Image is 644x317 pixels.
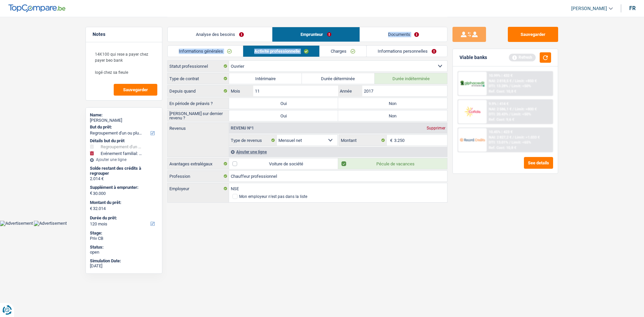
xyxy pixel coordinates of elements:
span: DTI: 13.01% [489,140,508,145]
a: Informations personnelles [367,46,447,57]
img: AlphaCredit [460,80,485,88]
label: Oui [229,98,338,109]
div: Ref. Cost: 9,6 € [489,117,514,122]
div: 10.99% | 432 € [489,73,513,78]
div: Simulation Date: [90,258,158,264]
div: Mon employeur n’est pas dans la liste [239,195,307,199]
span: € [90,206,92,211]
span: NAI: 2 586,1 € [489,107,512,111]
label: Revenus [168,123,229,130]
span: / [509,140,511,145]
label: Supplément à emprunter: [90,185,157,190]
label: Employeur [168,183,229,194]
span: / [509,84,511,88]
span: NAI: 2 818,5 € [489,79,512,83]
h5: Notes [93,32,155,37]
span: / [509,112,511,116]
div: Name: [90,112,158,118]
span: / [513,79,514,83]
div: Viable banks [460,55,487,60]
label: Depuis quand [168,86,229,96]
span: DTI: 13.28% [489,84,508,88]
label: But du prêt: [90,124,157,130]
div: Ref. Cost: 10,8 € [489,89,516,94]
div: Détails but du prêt [90,138,158,144]
label: Statut professionnel [168,61,229,71]
label: Montant [339,135,387,146]
a: Charges [320,46,366,57]
span: / [513,135,514,140]
a: Emprunteur [272,27,360,42]
span: DTI: 20.43% [489,112,508,116]
span: Sauvegarder [123,88,148,92]
img: Advertisement [34,221,67,226]
a: Documents [360,27,447,42]
a: Activité professionnelle [243,46,320,57]
label: Non [338,98,447,109]
button: Sauvegarder [508,27,558,42]
label: Oui [229,110,338,121]
a: Analyse des besoins [168,27,272,42]
span: Limit: <50% [512,112,531,116]
label: Montant du prêt: [90,200,157,205]
input: AAAA [362,86,447,96]
span: NAI: 2 827,2 € [489,135,512,140]
label: [PERSON_NAME] sur dernier revenu ? [168,110,229,121]
span: Limit: >1.033 € [515,135,540,140]
img: TopCompare Logo [8,4,65,12]
span: Limit: >800 € [515,107,537,111]
label: Type de revenus [229,135,277,146]
div: Stage: [90,230,158,236]
div: 10.45% | 423 € [489,130,513,134]
div: 2.014 € [90,176,158,181]
div: Ajouter une ligne [90,157,158,162]
div: Refresh [509,54,536,61]
label: Avantages extralégaux [168,158,229,169]
div: 9.9% | 414 € [489,102,508,106]
label: Mois [229,86,253,96]
label: Intérimaire [229,73,302,84]
input: Cherchez votre employeur [229,183,447,194]
div: open [90,250,158,255]
span: Limit: <50% [512,84,531,88]
span: Limit: <65% [512,140,531,145]
div: Ref. Cost: 10,8 € [489,146,516,150]
span: [PERSON_NAME] [571,6,607,11]
span: Limit: >850 € [515,79,537,83]
div: [PERSON_NAME] [90,118,158,123]
label: Voiture de société [229,158,338,169]
img: Record Credits [460,134,485,146]
div: [DATE] [90,263,158,269]
img: Cofidis [460,105,485,118]
div: fr [629,5,636,11]
label: Pécule de vacances [338,158,447,169]
div: Revenu nº1 [229,126,256,130]
a: Informations générales [168,46,243,57]
span: / [513,107,514,111]
label: Durée du prêt: [90,215,157,221]
button: See details [524,157,553,169]
label: En période de préavis ? [168,98,229,109]
label: Durée indéterminée [375,73,447,84]
span: € [90,191,92,196]
div: Ajouter une ligne [229,147,447,157]
div: Status: [90,245,158,250]
label: Année [338,86,362,96]
label: Type de contrat [168,73,229,84]
div: Priv CB [90,236,158,241]
label: Profession [168,171,229,181]
a: [PERSON_NAME] [566,3,613,14]
label: Non [338,110,447,121]
button: Sauvegarder [114,84,157,96]
label: Durée déterminée [302,73,375,84]
div: Supprimer [425,126,447,130]
div: Solde restant des crédits à regrouper [90,166,158,176]
span: € [387,135,394,146]
input: MM [253,86,338,96]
